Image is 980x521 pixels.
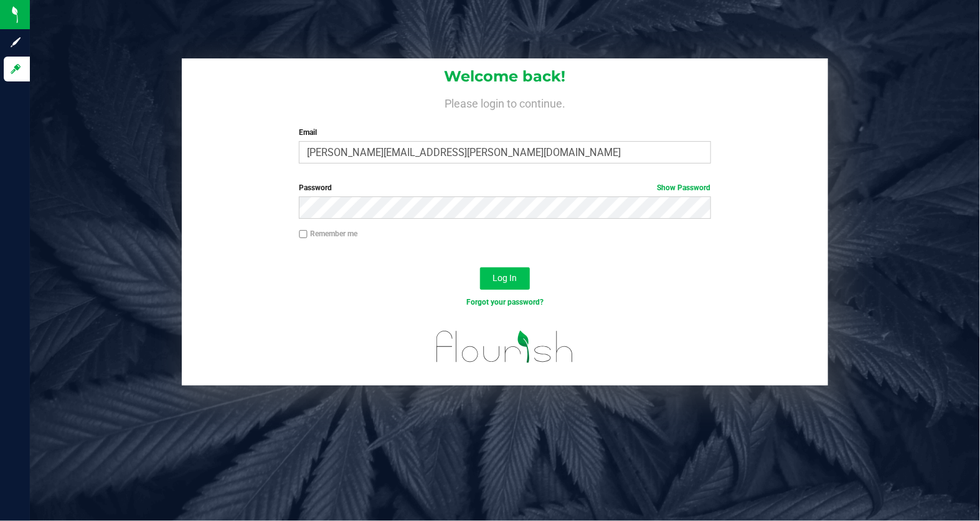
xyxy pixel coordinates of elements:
[299,183,332,192] span: Password
[299,228,357,239] label: Remember me
[466,298,544,307] a: Forgot your password?
[424,321,585,372] img: flourish_logo.svg
[9,63,22,75] inline-svg: Log in
[480,267,530,290] button: Log In
[182,95,827,109] h4: Please login to continue.
[299,127,711,138] label: Email
[9,36,22,48] inline-svg: Sign up
[182,68,827,85] h1: Welcome back!
[299,230,308,239] input: Remember me
[657,183,711,192] a: Show Password
[492,273,517,283] span: Log In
